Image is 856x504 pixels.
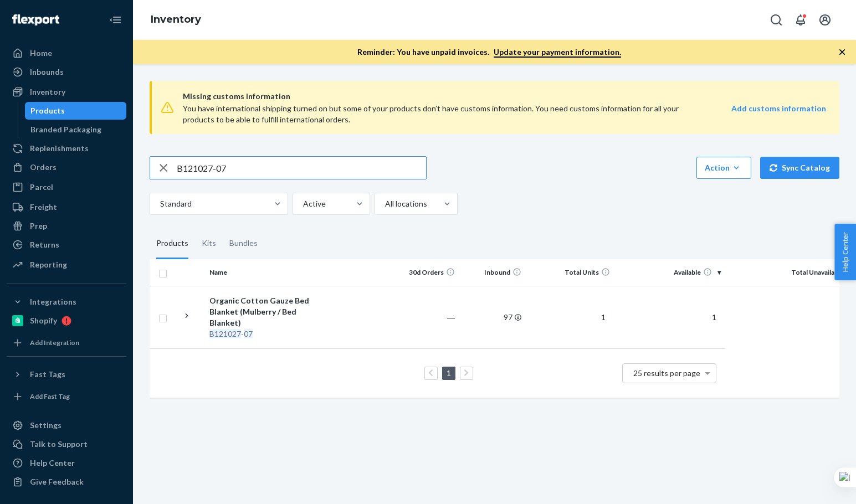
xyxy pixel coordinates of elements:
[30,105,65,116] div: Products
[7,473,126,491] button: Give Feedback
[151,13,201,25] a: Inventory
[731,104,826,113] strong: Add customs information
[597,312,610,322] span: 1
[30,48,52,59] div: Home
[183,103,698,125] div: You have international shipping turned on but some of your products don’t have customs informatio...
[7,293,126,311] button: Integrations
[7,435,126,453] button: Talk to Support
[30,124,101,135] div: Branded Packaging
[705,162,743,173] div: Action
[633,368,700,378] span: 25 results per page
[202,228,216,259] div: Kits
[30,338,79,347] div: Add Integration
[7,454,126,472] a: Help Center
[708,312,721,322] span: 1
[7,256,126,274] a: Reporting
[459,286,526,348] td: 97
[30,476,84,487] div: Give Feedback
[494,47,621,58] a: Update your payment information.
[209,329,241,338] em: B121027
[30,239,59,250] div: Returns
[30,420,61,431] div: Settings
[7,236,126,254] a: Returns
[25,121,127,138] a: Branded Packaging
[244,329,253,338] em: 07
[30,162,57,173] div: Orders
[30,220,47,232] div: Prep
[444,368,453,378] a: Page 1 is your current page
[30,296,76,307] div: Integrations
[7,140,126,157] a: Replenishments
[30,86,65,97] div: Inventory
[614,259,725,286] th: Available
[7,178,126,196] a: Parcel
[30,66,64,78] div: Inbounds
[526,259,614,286] th: Total Units
[7,44,126,62] a: Home
[30,315,57,326] div: Shopify
[7,366,126,383] button: Fast Tags
[786,471,845,498] iframe: Opens a widget where you can chat to one of our agents
[393,286,459,348] td: ―
[30,439,88,450] div: Talk to Support
[7,334,126,352] a: Add Integration
[765,9,787,31] button: Open Search Box
[7,63,126,81] a: Inbounds
[357,47,621,58] p: Reminder: You have unpaid invoices.
[142,4,210,36] ol: breadcrumbs
[177,157,426,179] input: Search inventory by name or sku
[30,369,65,380] div: Fast Tags
[30,182,53,193] div: Parcel
[183,90,826,103] span: Missing customs information
[696,157,751,179] button: Action
[30,202,57,213] div: Freight
[156,228,188,259] div: Products
[7,388,126,405] a: Add Fast Tag
[30,143,89,154] div: Replenishments
[731,103,826,125] a: Add customs information
[384,198,385,209] input: All locations
[205,259,330,286] th: Name
[393,259,459,286] th: 30d Orders
[302,198,303,209] input: Active
[229,228,258,259] div: Bundles
[760,157,839,179] button: Sync Catalog
[209,328,325,340] div: -
[209,295,325,328] div: Organic Cotton Gauze Bed Blanket (Mulberry / Bed Blanket)
[7,416,126,434] a: Settings
[30,259,67,270] div: Reporting
[30,457,75,469] div: Help Center
[834,224,856,280] button: Help Center
[30,392,70,401] div: Add Fast Tag
[459,259,526,286] th: Inbound
[25,102,127,120] a: Products
[790,9,812,31] button: Open notifications
[12,14,59,25] img: Flexport logo
[814,9,836,31] button: Open account menu
[7,198,126,216] a: Freight
[7,83,126,101] a: Inventory
[7,158,126,176] a: Orders
[7,217,126,235] a: Prep
[159,198,160,209] input: Standard
[7,312,126,330] a: Shopify
[104,9,126,31] button: Close Navigation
